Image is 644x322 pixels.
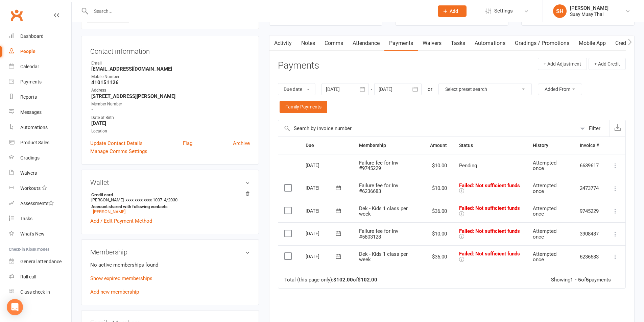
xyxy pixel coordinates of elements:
[89,6,429,16] input: Search...
[20,259,62,264] div: General attendance
[306,182,337,193] div: [DATE]
[20,155,40,160] div: Gradings
[20,216,32,221] div: Tasks
[125,197,162,202] span: xxxx xxxx xxxx 1007
[164,197,177,202] span: 4/2030
[570,277,581,283] strong: 1 - 5
[570,5,609,11] div: [PERSON_NAME]
[278,83,315,95] button: Due date
[494,3,513,19] span: Settings
[9,90,71,105] a: Reports
[91,101,250,107] div: Member Number
[278,120,576,137] input: Search by invoice number
[91,79,250,85] strong: 410151126
[300,137,353,154] th: Due
[90,179,250,186] h3: Wallet
[551,277,611,283] div: Showing of payments
[93,209,125,214] a: [PERSON_NAME]
[359,182,398,194] span: Failure fee for Inv #6236683
[233,139,250,147] a: Archive
[473,228,520,234] span: : Not sufficient funds
[9,226,71,242] a: What's New
[20,140,49,145] div: Product Sales
[20,289,50,295] div: Class check-in
[9,254,71,269] a: General attendance kiosk mode
[576,120,610,137] button: Filter
[20,170,37,176] div: Waivers
[20,231,45,237] div: What's New
[533,251,556,263] span: Attempted once
[553,4,567,18] div: SH
[424,154,453,177] td: $10.00
[538,83,582,95] button: Added From
[90,217,152,225] a: Add / Edit Payment Method
[91,192,246,197] strong: Credit card
[450,8,458,14] span: Add
[90,147,147,155] a: Manage Comms Settings
[446,35,470,51] a: Tasks
[306,228,337,239] div: [DATE]
[510,35,574,51] a: Gradings / Promotions
[473,182,520,189] span: : Not sufficient funds
[9,269,71,284] a: Roll call
[574,137,605,154] th: Invoice #
[358,277,377,283] strong: $102.00
[453,137,527,154] th: Status
[574,35,611,51] a: Mobile App
[91,66,250,72] strong: [EMAIL_ADDRESS][DOMAIN_NAME]
[20,49,35,54] div: People
[538,58,587,70] button: + Add Adjustment
[284,277,377,283] div: Total (this page only): of
[8,7,25,24] a: Clubworx
[574,154,605,177] td: 6639617
[269,35,296,51] a: Activity
[20,33,44,39] div: Dashboard
[574,200,605,223] td: 9745229
[533,205,556,217] span: Attempted once
[91,87,250,94] div: Address
[20,109,42,115] div: Messages
[574,177,605,200] td: 2473774
[459,163,477,169] span: Pending
[424,137,453,154] th: Amount
[359,160,398,172] span: Failure fee for Inv #9745229
[9,196,71,211] a: Assessments
[9,166,71,181] a: Waivers
[9,284,71,300] a: Class kiosk mode
[90,261,250,269] p: No active memberships found
[90,191,250,215] li: [PERSON_NAME]
[91,74,250,80] div: Mobile Number
[20,79,42,84] div: Payments
[9,181,71,196] a: Workouts
[574,245,605,268] td: 6236683
[9,29,71,44] a: Dashboard
[91,93,250,99] strong: [STREET_ADDRESS][PERSON_NAME]
[7,299,23,315] div: Open Intercom Messenger
[424,177,453,200] td: $10.00
[418,35,446,51] a: Waivers
[91,204,246,209] strong: Account shared with following contacts
[428,85,432,93] div: or
[527,137,574,154] th: History
[90,275,152,281] a: Show expired memberships
[459,228,520,234] span: Failed
[533,228,556,240] span: Attempted once
[20,94,37,100] div: Reports
[384,35,418,51] a: Payments
[320,35,348,51] a: Comms
[306,251,337,262] div: [DATE]
[9,211,71,226] a: Tasks
[473,205,520,211] span: : Not sufficient funds
[9,120,71,135] a: Automations
[278,60,319,71] h3: Payments
[280,101,327,113] a: Family Payments
[9,150,71,166] a: Gradings
[91,120,250,126] strong: [DATE]
[574,222,605,245] td: 3908487
[90,45,250,55] h3: Contact information
[20,185,41,191] div: Workouts
[533,160,556,172] span: Attempted once
[570,11,609,17] div: Suay Muay Thai
[333,277,353,283] strong: $102.00
[359,205,408,217] span: Dek - Kids 1 class per week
